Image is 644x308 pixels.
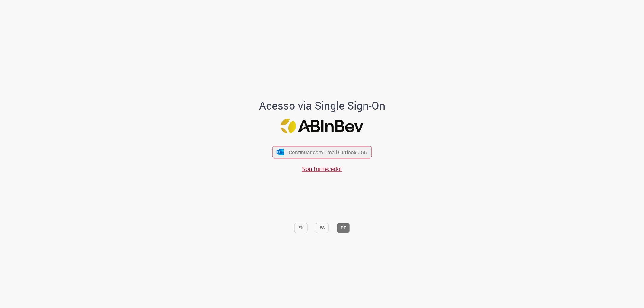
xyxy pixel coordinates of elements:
button: ícone Azure/Microsoft 360 Continuar com Email Outlook 365 [272,146,372,158]
button: PT [337,223,350,233]
h1: Acesso via Single Sign-On [238,100,406,112]
button: EN [294,223,308,233]
img: Logo ABInBev [281,119,364,134]
img: ícone Azure/Microsoft 360 [276,149,284,155]
button: ES [316,223,329,233]
a: Sou fornecedor [302,165,342,173]
span: Continuar com Email Outlook 365 [289,149,367,156]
